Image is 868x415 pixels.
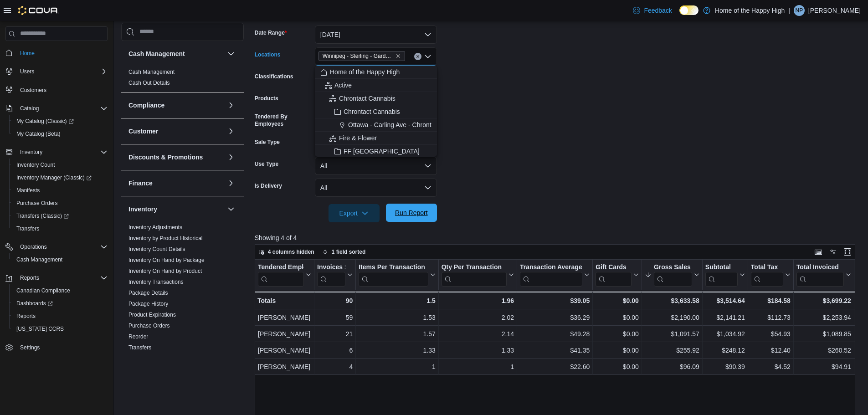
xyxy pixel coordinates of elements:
div: Invoices Sold [317,263,345,286]
span: Product Expirations [128,311,176,318]
a: Package History [128,301,168,307]
a: Purchase Orders [13,198,62,209]
a: Customers [16,85,50,96]
button: Manifests [9,184,111,197]
span: Feedback [644,6,672,15]
a: Inventory by Product Historical [128,235,203,241]
div: $184.58 [751,295,791,306]
button: [DATE] [315,26,437,44]
button: Inventory [2,146,111,159]
a: Canadian Compliance [13,285,74,296]
a: Reports [13,311,39,322]
div: $39.05 [520,295,590,306]
a: Manifests [13,185,43,196]
button: Purchase Orders [9,197,111,210]
button: Customers [2,83,111,97]
div: $248.12 [705,345,745,356]
div: Tendered Employee [258,263,304,286]
button: Home of the Happy High [315,66,437,79]
a: Inventory Transactions [128,279,184,285]
div: Subtotal [705,263,738,286]
button: Transfers [9,222,111,235]
span: Canadian Compliance [16,287,70,294]
span: Inventory Manager (Classic) [13,172,108,183]
button: Remove Winnipeg - Sterling - Garden Variety from selection in this group [395,53,401,59]
button: Total Invoiced [796,263,851,286]
div: 1.57 [359,328,436,339]
div: $0.00 [596,295,639,306]
button: Inventory [16,147,46,158]
button: Export [329,204,380,222]
div: $0.00 [596,345,639,356]
button: Reports [9,310,111,323]
label: Sale Type [255,138,280,146]
span: Chrontact Cannabis [339,94,395,103]
span: Inventory Manager (Classic) [16,174,92,181]
button: Cash Management [128,49,224,58]
span: Settings [20,344,40,351]
span: Chrontact Cannabis [344,107,400,116]
span: [US_STATE] CCRS [16,325,64,333]
button: Home [2,46,111,60]
span: Washington CCRS [13,323,108,334]
button: My Catalog (Beta) [9,128,111,140]
span: Purchase Orders [128,322,170,329]
label: Classifications [255,73,293,80]
span: Transfers [16,225,39,232]
button: Discounts & Promotions [226,152,236,163]
div: $3,514.64 [705,295,745,306]
span: Export [334,204,374,222]
div: Items Per Transaction [359,263,428,286]
div: Inventory [121,222,244,357]
span: Dashboards [16,300,53,307]
div: $96.09 [645,361,699,372]
div: $90.39 [705,361,745,372]
div: $2,141.21 [705,312,745,323]
label: Date Range [255,29,287,36]
div: $3,699.22 [796,295,851,306]
div: $260.52 [796,345,851,356]
img: Cova [18,6,59,15]
span: Reports [13,311,108,322]
span: NP [796,5,803,16]
nav: Complex example [5,43,108,378]
button: Qty Per Transaction [442,263,514,286]
div: Items Per Transaction [359,263,428,272]
span: FF [GEOGRAPHIC_DATA] [344,147,420,156]
div: Nikki Patel [794,5,805,16]
a: Transfers (Classic) [13,210,72,221]
h3: Cash Management [128,49,185,58]
div: $2,190.00 [645,312,699,323]
span: Reports [20,274,39,282]
a: [US_STATE] CCRS [13,323,67,334]
a: Cash Out Details [128,80,170,86]
div: 1 [442,361,514,372]
span: Inventory [20,149,42,156]
div: 1.33 [442,345,514,356]
h3: Finance [128,179,153,188]
span: Ottawa - Carling Ave - Chrontact Cannabis [348,120,468,129]
label: Use Type [255,160,278,168]
span: My Catalog (Beta) [16,130,61,138]
span: Cash Management [13,254,108,265]
div: Tendered Employee [258,263,304,272]
h3: Discounts & Promotions [128,153,203,162]
a: Dashboards [13,298,56,309]
div: 2.02 [442,312,514,323]
button: 1 field sorted [319,246,370,257]
a: Inventory Manager (Classic) [9,171,111,184]
button: Discounts & Promotions [128,153,224,162]
span: Catalog [20,105,39,112]
p: | [788,5,790,16]
button: Fire & Flower [315,132,437,145]
div: $3,633.58 [645,295,699,306]
span: Operations [20,243,47,251]
div: Qty Per Transaction [442,263,507,286]
div: 2.14 [442,328,514,339]
button: Total Tax [751,263,791,286]
div: $1,091.57 [645,328,699,339]
a: Inventory On Hand by Product [128,268,202,274]
div: $12.40 [751,345,791,356]
button: Chrontact Cannabis [315,92,437,105]
span: Active [334,81,352,90]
